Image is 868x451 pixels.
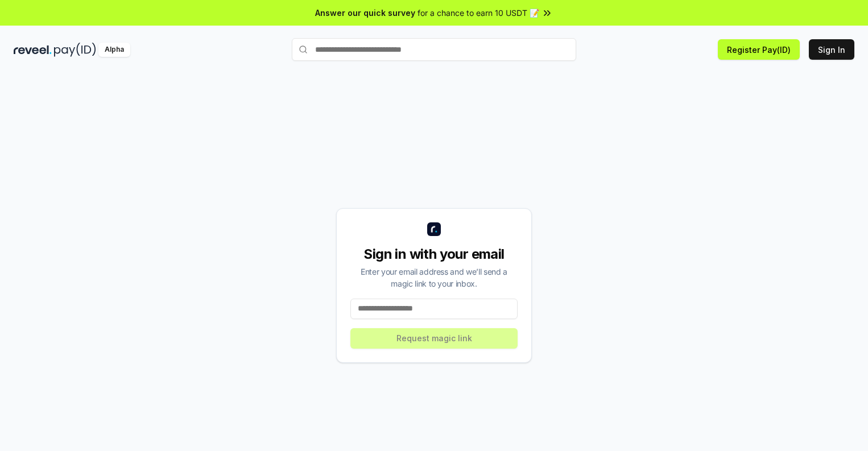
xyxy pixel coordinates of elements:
span: for a chance to earn 10 USDT 📝 [418,7,539,19]
img: reveel_dark [14,43,52,57]
div: Enter your email address and we’ll send a magic link to your inbox. [350,266,518,289]
span: Answer our quick survey [315,7,415,19]
button: Register Pay(ID) [718,39,800,60]
button: Sign In [809,39,854,60]
div: Alpha [98,43,130,57]
img: pay_id [54,43,96,57]
div: Sign in with your email [350,245,518,263]
img: logo_small [427,222,441,236]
